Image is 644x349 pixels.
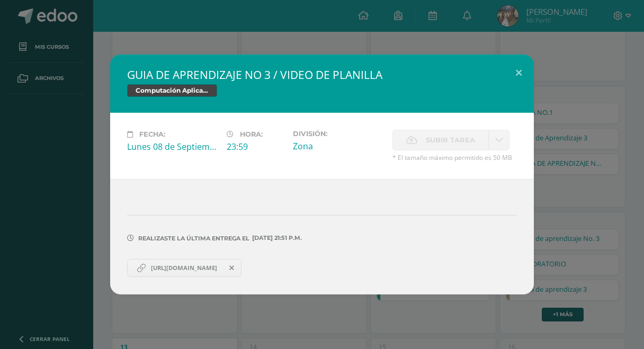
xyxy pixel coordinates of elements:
label: División: [293,130,384,138]
span: Computación Aplicada (Informática) [127,84,217,97]
span: Remover entrega [223,262,241,274]
div: 23:59 [227,141,284,153]
label: La fecha de entrega ha expirado [392,130,489,150]
span: [DATE] 21:51 p.m. [249,238,302,238]
a: [URL][DOMAIN_NAME] [127,259,241,277]
span: * El tamaño máximo permitido es 50 MB [392,153,517,162]
span: Fecha: [139,130,165,138]
h2: GUIA DE APRENDIZAJE NO 3 / VIDEO DE PLANILLA [127,67,517,82]
div: Lunes 08 de Septiembre [127,141,218,153]
span: [URL][DOMAIN_NAME] [146,264,222,272]
button: Close (Esc) [504,55,534,91]
div: Zona [293,140,384,152]
span: Subir tarea [426,130,475,150]
span: Realizaste la última entrega el [138,235,249,242]
span: Hora: [240,130,263,138]
a: La fecha de entrega ha expirado [489,130,509,150]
